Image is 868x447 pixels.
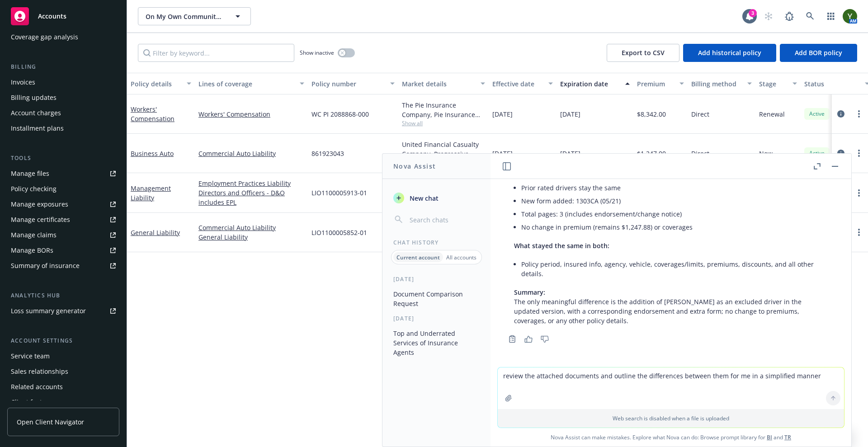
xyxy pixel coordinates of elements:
[508,335,516,343] svg: Copy to clipboard
[691,109,709,119] span: Direct
[300,49,334,56] span: Show inactive
[698,48,761,57] span: Add historical policy
[195,73,308,94] button: Lines of coverage
[7,349,119,363] a: Service team
[7,75,119,89] a: Invoices
[7,62,119,71] div: Billing
[7,154,119,163] div: Tools
[146,12,224,21] span: On My Own Community Services
[396,254,440,261] p: Current account
[11,259,80,273] div: Summary of insurance
[749,9,757,17] div: 3
[854,188,864,198] a: more
[822,7,840,25] a: Switch app
[408,213,480,226] input: Search chats
[382,315,491,322] div: [DATE]
[7,30,119,44] a: Coverage gap analysis
[7,291,119,300] div: Analytics hub
[801,7,819,25] a: Search
[11,304,86,318] div: Loss summary generator
[11,90,57,105] div: Billing updates
[311,228,367,237] span: LIO1100005852-01
[11,243,53,258] div: Manage BORs
[402,119,485,127] span: Show all
[7,212,119,227] a: Manage certificates
[311,79,385,89] div: Policy number
[7,395,119,409] a: Client features
[390,326,483,360] button: Top and Underrated Services of Insurance Agents
[390,190,483,206] button: New chat
[311,149,344,158] span: 861923043
[514,287,828,325] p: The only meaningful difference is the addition of [PERSON_NAME] as an excluded driver in the upda...
[198,188,304,207] a: Directors and Officers - D&O includes EPL
[759,109,785,119] span: Renewal
[11,75,35,89] div: Invoices
[780,7,798,25] a: Report a Bug
[382,275,491,283] div: [DATE]
[780,44,857,62] button: Add BOR policy
[854,148,864,159] a: more
[7,259,119,273] a: Summary of insurance
[854,227,864,238] a: more
[784,433,791,441] a: TR
[7,166,119,181] a: Manage files
[11,30,78,44] div: Coverage gap analysis
[390,287,483,311] button: Document Comparison Request
[492,79,543,89] div: Effective date
[489,73,557,94] button: Effective date
[393,161,436,171] h1: Nova Assist
[637,109,666,119] span: $8,342.00
[11,395,56,409] div: Client features
[7,380,119,394] a: Related accounts
[198,149,304,158] a: Commercial Auto Liability
[503,414,839,422] p: Web search is disabled when a file is uploaded
[311,109,369,119] span: WC PI 2088868-000
[691,149,709,158] span: Direct
[198,179,304,188] a: Employment Practices Liability
[408,193,439,203] span: New chat
[843,9,857,24] img: photo
[795,48,842,57] span: Add BOR policy
[11,349,50,363] div: Service team
[131,79,181,89] div: Policy details
[382,239,491,246] div: Chat History
[691,79,742,89] div: Billing method
[521,258,828,280] li: Policy period, insured info, agency, vehicle, coverages/limits, premiums, discounts, and all othe...
[759,79,787,89] div: Stage
[759,149,773,158] span: New
[7,182,119,196] a: Policy checking
[11,380,63,394] div: Related accounts
[11,182,57,196] div: Policy checking
[11,197,68,212] div: Manage exposures
[131,149,174,158] a: Business Auto
[560,149,580,158] span: [DATE]
[755,73,801,94] button: Stage
[7,336,119,345] div: Account settings
[7,304,119,318] a: Loss summary generator
[557,73,633,94] button: Expiration date
[131,105,175,123] a: Workers' Compensation
[637,79,674,89] div: Premium
[767,433,772,441] a: BI
[11,364,68,379] div: Sales relationships
[131,228,180,237] a: General Liability
[494,428,848,447] span: Nova Assist can make mistakes. Explore what Nova can do: Browse prompt library for and
[560,109,580,119] span: [DATE]
[138,44,294,62] input: Filter by keyword...
[521,207,828,221] li: Total pages: 3 (includes endorsement/change notice)
[7,228,119,242] a: Manage claims
[198,79,294,89] div: Lines of coverage
[308,73,398,94] button: Policy number
[402,140,485,159] div: United Financial Casualty Company, Progressive
[804,79,859,89] div: Status
[11,228,57,242] div: Manage claims
[622,48,665,57] span: Export to CSV
[7,4,119,29] a: Accounts
[759,7,778,25] a: Start snowing
[521,221,828,234] li: No change in premium (remains $1,247.88) or coverages
[854,108,864,119] a: more
[521,181,828,194] li: Prior rated drivers stay the same
[11,212,70,227] div: Manage certificates
[402,79,475,89] div: Market details
[446,254,476,261] p: All accounts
